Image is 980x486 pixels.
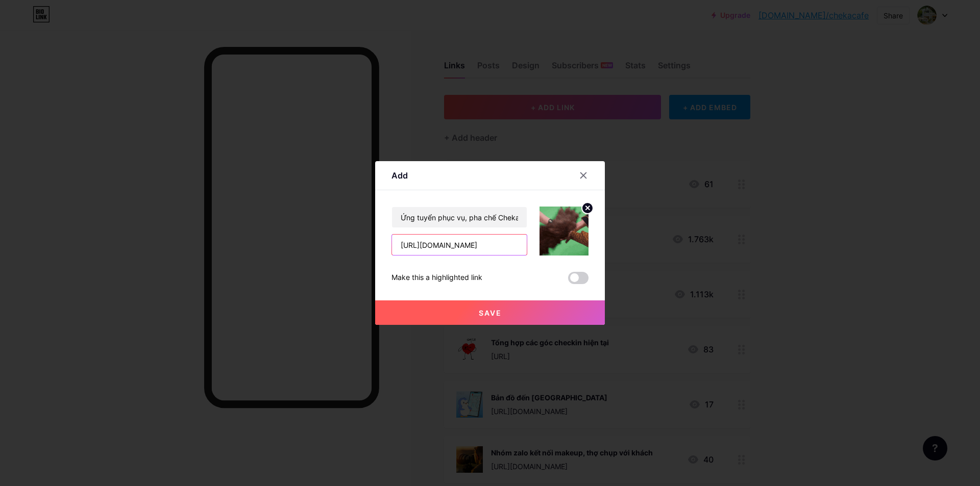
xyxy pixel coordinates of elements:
[392,207,527,227] input: Title
[391,272,482,284] div: Make this a highlighted link
[392,235,527,255] input: URL
[479,309,502,317] span: Save
[540,207,589,255] img: link_thumbnail
[375,300,605,325] button: Save
[391,169,408,182] div: Add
